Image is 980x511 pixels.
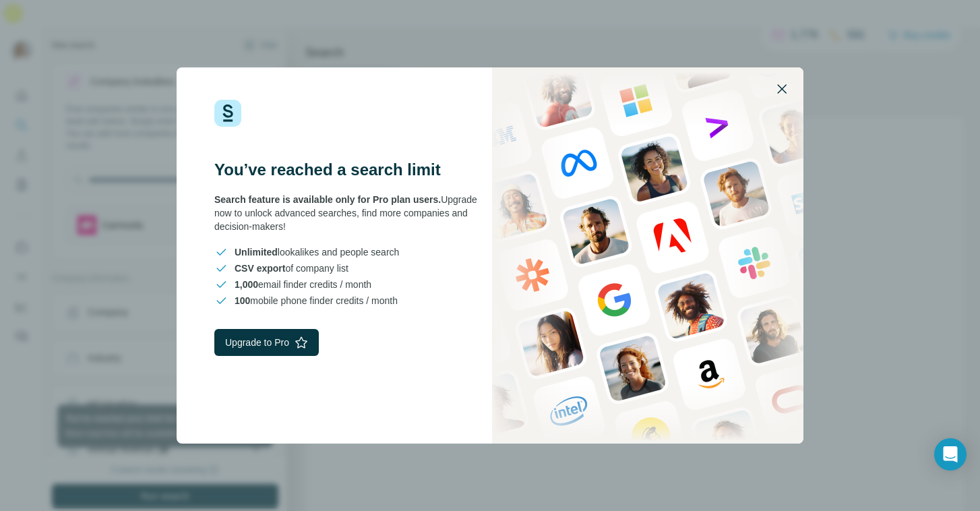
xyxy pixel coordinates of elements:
span: 100 [235,295,250,306]
span: mobile phone finder credits / month [235,294,398,307]
img: Surfe Stock Photo - showing people and technologies [492,67,803,444]
span: 1,000 [235,279,258,290]
span: Unlimited [235,247,278,258]
div: Open Intercom Messenger [934,438,967,471]
span: email finder credits / month [235,278,371,291]
span: Search feature is available only for Pro plan users. [214,194,441,205]
button: Upgrade to Pro [214,329,319,356]
h3: You’ve reached a search limit [214,159,490,181]
img: Surfe Logo [214,100,241,127]
span: lookalikes and people search [235,245,399,259]
span: CSV export [235,263,285,274]
div: Upgrade now to unlock advanced searches, find more companies and decision-makers! [214,193,490,233]
span: of company list [235,262,348,275]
